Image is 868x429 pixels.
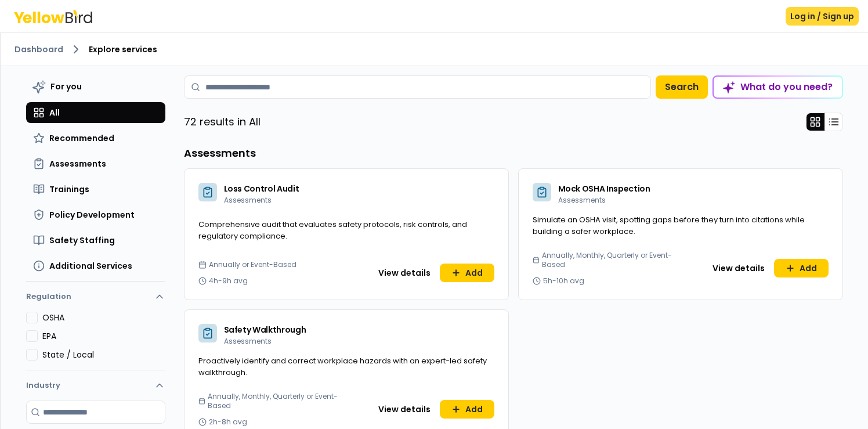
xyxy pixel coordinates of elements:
[558,183,650,194] span: Mock OSHA Inspection
[49,260,132,272] span: Additional Services
[533,214,805,237] span: Simulate an OSHA visit, spotting gaps before they turn into citations while building a safer work...
[26,102,165,123] button: All
[774,259,829,277] button: Add
[26,153,165,174] button: Assessments
[42,312,165,323] label: OSHA
[89,44,157,55] span: Explore services
[198,355,487,378] span: Proactively identify and correct workplace hazards with an expert-led safety walkthrough.
[224,183,299,194] span: Loss Control Audit
[786,7,859,26] button: Log in / Sign up
[15,42,854,56] nav: breadcrumb
[184,114,261,130] p: 72 results in All
[542,251,676,269] span: Annually, Monthly, Quarterly or Event-Based
[26,255,165,276] button: Additional Services
[42,330,165,342] label: EPA
[49,158,106,170] span: Assessments
[26,179,165,200] button: Trainings
[198,219,467,241] span: Comprehensive audit that evaluates safety protocols, risk controls, and regulatory compliance.
[49,183,89,195] span: Trainings
[49,107,60,118] span: All
[26,312,165,370] div: Regulation
[371,400,437,419] button: View details
[224,195,272,205] span: Assessments
[49,132,114,144] span: Recommended
[50,81,82,92] span: For you
[714,77,842,98] div: What do you need?
[706,259,772,277] button: View details
[440,400,494,419] button: Add
[543,276,584,286] span: 5h-10h avg
[656,75,708,99] button: Search
[42,349,165,360] label: State / Local
[49,209,135,221] span: Policy Development
[209,417,247,427] span: 2h-8h avg
[15,44,63,55] a: Dashboard
[26,230,165,251] button: Safety Staffing
[440,264,494,282] button: Add
[371,264,437,282] button: View details
[26,286,165,312] button: Regulation
[224,336,272,346] span: Assessments
[26,75,165,98] button: For you
[26,128,165,149] button: Recommended
[49,235,115,246] span: Safety Staffing
[558,195,606,205] span: Assessments
[184,145,843,161] h3: Assessments
[209,260,296,269] span: Annually or Event-Based
[26,204,165,225] button: Policy Development
[26,370,165,401] button: Industry
[208,392,342,410] span: Annually, Monthly, Quarterly or Event-Based
[224,324,306,336] span: Safety Walkthrough
[209,276,248,286] span: 4h-9h avg
[713,75,843,99] button: What do you need?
